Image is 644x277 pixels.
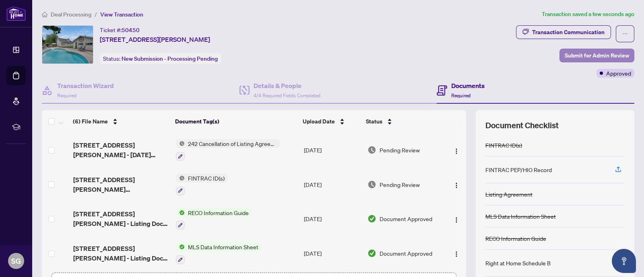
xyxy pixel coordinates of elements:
[176,208,252,230] button: Status IconRECO Information Guide
[100,53,221,64] div: Status:
[100,35,210,44] span: [STREET_ADDRESS][PERSON_NAME]
[42,12,47,17] span: home
[380,249,432,258] span: Document Approved
[485,120,559,131] span: Document Checklist
[299,110,363,133] th: Upload Date
[185,242,262,251] span: MLS Data Information Sheet
[6,6,26,21] img: logo
[622,31,628,37] span: ellipsis
[122,27,140,34] span: 50450
[485,212,556,221] div: MLS Data Information Sheet
[122,55,218,62] span: New Submission - Processing Pending
[73,209,169,228] span: [STREET_ADDRESS][PERSON_NAME] - Listing Docs Signed.pdf
[57,92,76,98] span: Required
[606,69,631,78] span: Approved
[301,167,364,202] td: [DATE]
[301,236,364,271] td: [DATE]
[176,174,228,195] button: Status IconFINTRAC ID(s)
[73,140,169,160] span: [STREET_ADDRESS][PERSON_NAME] - [DATE] Listing Cancellation.pdf
[100,11,143,18] span: View Transaction
[453,217,460,223] img: Logo
[176,242,262,264] button: Status IconMLS Data Information Sheet
[73,244,169,263] span: [STREET_ADDRESS][PERSON_NAME] - Listing Docs Signed.pdf
[450,212,463,225] button: Logo
[542,10,634,19] article: Transaction saved a few seconds ago
[363,110,442,133] th: Status
[485,190,533,199] div: Listing Agreement
[453,148,460,154] img: Logo
[453,251,460,257] img: Logo
[450,247,463,260] button: Logo
[176,139,280,161] button: Status Icon242 Cancellation of Listing Agreement - Authority to Offer for Sale
[73,117,108,126] span: (6) File Name
[73,175,169,194] span: [STREET_ADDRESS][PERSON_NAME][PERSON_NAME] ID.pdf
[176,208,185,217] img: Status Icon
[612,249,636,273] button: Open asap
[380,214,432,223] span: Document Approved
[11,255,21,267] span: SG
[453,182,460,189] img: Logo
[185,174,228,183] span: FINTRAC ID(s)
[176,242,185,251] img: Status Icon
[254,81,320,90] h4: Details & People
[451,81,485,90] h4: Documents
[565,49,629,62] span: Submit for Admin Review
[176,174,185,183] img: Status Icon
[559,49,634,62] button: Submit for Admin Review
[516,25,611,39] button: Transaction Communication
[95,10,97,19] li: /
[532,26,605,39] div: Transaction Communication
[254,92,320,98] span: 4/4 Required Fields Completed
[367,180,376,189] img: Document Status
[301,133,364,167] td: [DATE]
[57,81,114,90] h4: Transaction Wizard
[367,249,376,258] img: Document Status
[485,259,551,267] div: Right at Home Schedule B
[380,180,420,189] span: Pending Review
[185,139,280,148] span: 242 Cancellation of Listing Agreement - Authority to Offer for Sale
[366,117,382,126] span: Status
[172,110,299,133] th: Document Tag(s)
[185,208,252,217] span: RECO Information Guide
[42,26,93,64] img: IMG-E12365882_1.jpg
[51,11,91,18] span: Deal Processing
[485,141,522,150] div: FINTRAC ID(s)
[100,25,140,35] div: Ticket #:
[303,117,335,126] span: Upload Date
[367,146,376,154] img: Document Status
[485,234,546,243] div: RECO Information Guide
[380,146,420,154] span: Pending Review
[301,202,364,236] td: [DATE]
[70,110,172,133] th: (6) File Name
[485,165,552,174] div: FINTRAC PEP/HIO Record
[451,92,471,98] span: Required
[176,139,185,148] img: Status Icon
[450,144,463,156] button: Logo
[450,178,463,191] button: Logo
[367,214,376,223] img: Document Status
